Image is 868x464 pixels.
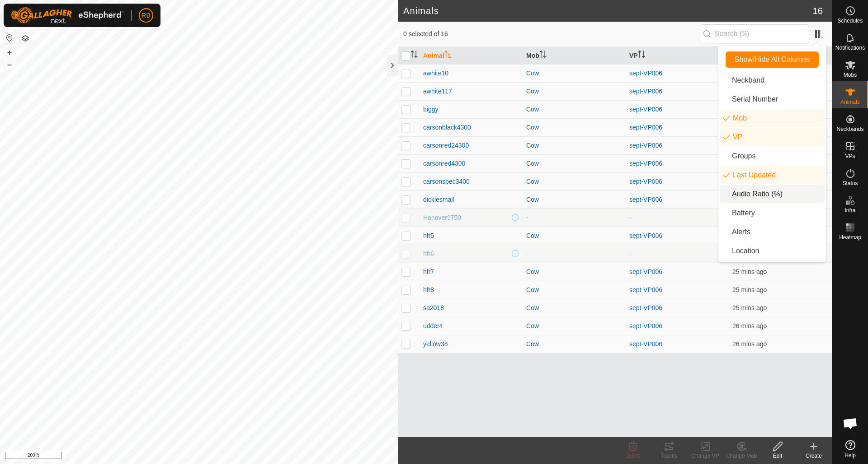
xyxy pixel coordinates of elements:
[732,268,767,275] span: 15 Sep 2025, 7:32 am
[842,181,858,186] span: Status
[629,106,662,113] a: sept-VP006
[423,213,461,223] span: Hanover6750
[20,33,31,44] button: Map Layers
[629,160,662,167] a: sept-VP006
[423,321,443,331] span: udder4
[444,52,452,59] p-sorticon: Activate to sort
[526,267,622,277] div: Cow
[423,69,448,78] span: awhite10
[420,47,523,65] th: Animal
[813,4,823,18] span: 16
[720,71,824,89] li: neckband.label.title
[796,452,832,460] div: Create
[523,47,626,65] th: Mob
[844,72,857,78] span: Mobs
[423,159,465,168] span: carsonred4300
[403,5,813,16] h2: Animals
[629,340,662,348] a: sept-VP006
[720,128,824,146] li: vp.label.vp
[845,153,855,159] span: VPs
[837,18,863,23] span: Schedules
[629,196,662,203] a: sept-VP006
[526,303,622,313] div: Cow
[720,185,824,203] li: enum.columnList.audioRatio
[423,249,434,259] span: hfr6
[526,177,622,186] div: Cow
[526,87,622,96] div: Cow
[423,123,471,132] span: carsonblack4300
[423,87,452,96] span: awhite117
[629,268,662,275] a: sept-VP006
[163,452,197,460] a: Privacy Policy
[526,159,622,168] div: Cow
[629,232,662,239] a: sept-VP006
[410,52,418,59] p-sorticon: Activate to sort
[526,285,622,295] div: Cow
[735,56,810,64] span: Show/Hide All Columns
[626,47,729,65] th: VP
[423,231,434,241] span: hfr5
[836,126,863,132] span: Neckbands
[844,208,855,213] span: Infra
[4,47,15,58] button: +
[629,142,662,149] a: sept-VP006
[629,178,662,185] a: sept-VP006
[423,105,438,114] span: biggy
[726,51,819,68] button: Show/Hide All Columns
[720,90,824,108] li: neckband.label.serialNumber
[720,204,824,222] li: neckband.label.battery
[423,285,434,295] span: hfr8
[526,105,622,114] div: Cow
[687,452,723,460] div: Change VP
[423,339,448,349] span: yellow38
[4,59,15,70] button: –
[651,452,687,460] div: Tracks
[526,141,622,150] div: Cow
[629,70,662,77] a: sept-VP006
[526,213,622,223] div: -
[732,340,767,348] span: 15 Sep 2025, 7:32 am
[629,286,662,293] a: sept-VP006
[629,124,662,131] a: sept-VP006
[840,99,860,105] span: Animals
[526,231,622,241] div: Cow
[732,286,767,293] span: 15 Sep 2025, 7:32 am
[629,214,632,221] app-display-virtual-paddock-transition: -
[208,452,235,460] a: Contact Us
[526,339,622,349] div: Cow
[423,303,444,313] span: sa2018
[423,267,434,277] span: hfr7
[142,11,150,20] span: RB
[11,7,124,23] img: Gallagher Logo
[403,29,700,39] span: 0 selected of 16
[423,141,469,150] span: carsonred24300
[526,249,622,259] div: -
[720,223,824,241] li: animal.label.alerts
[526,321,622,331] div: Cow
[526,195,622,204] div: Cow
[759,452,796,460] div: Edit
[700,24,809,43] input: Search (S)
[629,88,662,95] a: sept-VP006
[732,304,767,311] span: 15 Sep 2025, 7:32 am
[732,322,767,329] span: 15 Sep 2025, 7:32 am
[423,177,470,186] span: carsonspec3400
[844,453,856,458] span: Help
[837,410,864,437] div: Open chat
[835,45,865,51] span: Notifications
[638,52,645,59] p-sorticon: Activate to sort
[629,304,662,311] a: sept-VP006
[625,453,641,459] span: Delete
[423,195,454,204] span: dickiesmall
[832,436,868,462] a: Help
[720,109,824,127] li: mob.label.mob
[629,250,632,257] app-display-virtual-paddock-transition: -
[629,322,662,329] a: sept-VP006
[720,242,824,260] li: common.label.location
[526,123,622,132] div: Cow
[839,235,861,240] span: Heatmap
[526,69,622,78] div: Cow
[539,52,547,59] p-sorticon: Activate to sort
[720,147,824,165] li: common.btn.groups
[4,32,15,43] button: Reset Map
